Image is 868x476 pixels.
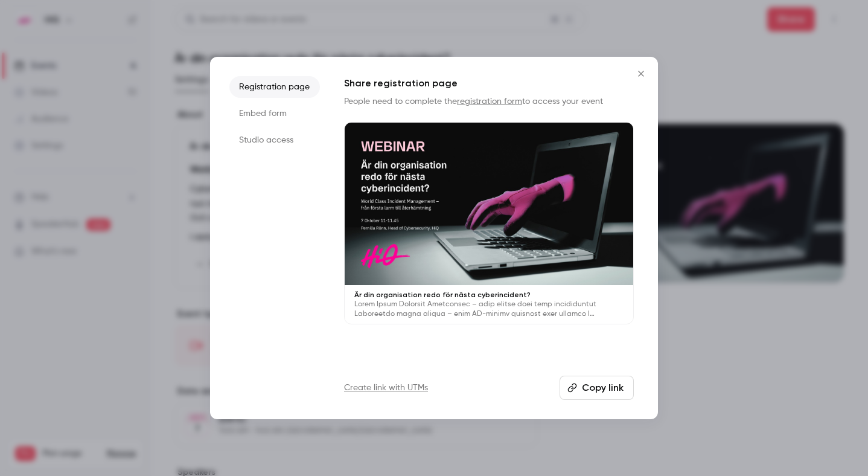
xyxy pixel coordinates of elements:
[229,129,320,151] li: Studio access
[354,300,624,319] p: Lorem Ipsum Dolorsit Ametconsec – adip elitse doei temp incididuntut Laboreetdo magna aliqua – en...
[229,76,320,98] li: Registration page
[344,122,634,324] a: Är din organisation redo för nästa cyberincident?Lorem Ipsum Dolorsit Ametconsec – adip elitse do...
[354,290,624,300] p: Är din organisation redo för nästa cyberincident?
[457,97,522,106] a: registration form
[229,103,320,124] li: Embed form
[629,62,653,86] button: Close
[560,376,634,400] button: Copy link
[344,76,634,91] h1: Share registration page
[344,95,634,108] p: People need to complete the to access your event
[344,382,428,394] a: Create link with UTMs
